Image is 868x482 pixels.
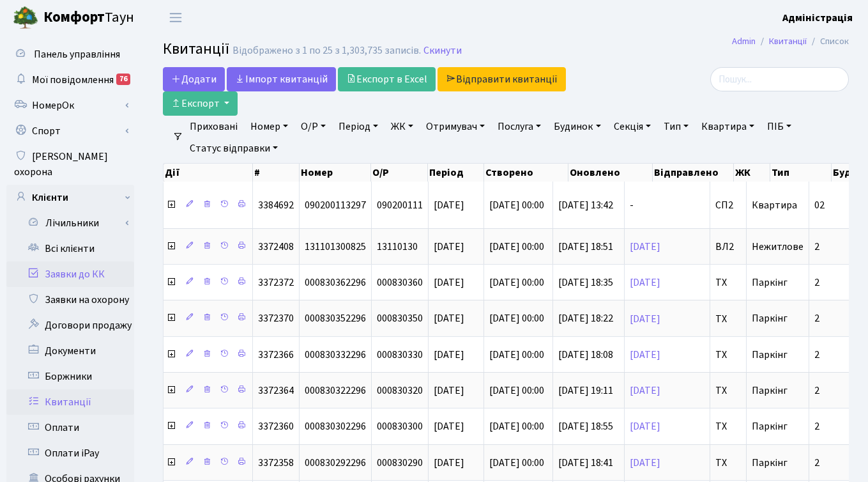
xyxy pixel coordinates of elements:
span: ВЛ2 [715,242,741,252]
span: [DATE] 18:08 [558,348,613,362]
a: ПІБ [762,116,796,137]
span: 090200113297 [305,198,366,212]
span: СП2 [715,200,741,210]
a: Період [333,116,383,137]
span: Нежитлове [752,240,803,254]
span: Паркінг [752,419,788,433]
a: Приховані [185,116,243,137]
span: [DATE] 00:00 [489,276,544,290]
span: [DATE] 13:42 [558,198,613,212]
a: [PERSON_NAME] охорона [6,144,134,185]
span: Квартира [752,198,797,212]
a: Квитанції [769,35,807,48]
span: [DATE] 00:00 [489,348,544,362]
span: - [630,200,704,210]
a: Оплати iPay [6,440,134,466]
a: Договори продажу [6,313,134,338]
a: Заявки на охорону [6,287,134,313]
span: 000830352296 [305,312,366,326]
b: Адміністрація [782,11,853,25]
a: Номер [245,116,293,137]
a: Спорт [6,118,134,144]
span: 000830362296 [305,276,366,290]
span: Панель управління [34,47,120,61]
span: [DATE] [434,198,464,212]
span: [DATE] 00:00 [489,384,544,398]
th: # [253,164,300,182]
a: [DATE] [630,419,660,433]
a: Додати [163,67,225,91]
span: 2 [814,348,819,362]
span: 000830322296 [305,384,366,398]
span: Паркінг [752,276,788,290]
span: Паркінг [752,456,788,470]
th: Оновлено [568,164,653,182]
a: Квартира [696,116,759,137]
span: 2 [814,240,819,254]
a: НомерОк [6,93,134,118]
img: logo.png [13,5,38,31]
span: [DATE] [434,419,464,433]
a: Документи [6,338,134,364]
span: 2 [814,312,819,326]
a: Експорт в Excel [338,67,436,91]
a: Скинути [423,45,462,57]
span: ТХ [715,277,741,288]
span: 000830302296 [305,419,366,433]
span: 3372358 [258,456,294,470]
th: Період [428,164,485,182]
span: 3372408 [258,240,294,254]
span: ТХ [715,421,741,431]
span: 090200111 [377,198,423,212]
span: 000830330 [377,348,423,362]
a: Всі клієнти [6,236,134,261]
span: [DATE] 19:11 [558,384,613,398]
span: 000830292296 [305,456,366,470]
a: Адміністрація [782,10,853,26]
a: Iмпорт квитанцій [227,67,336,91]
span: Додати [171,72,217,86]
span: ТХ [715,314,741,324]
span: [DATE] 00:00 [489,198,544,212]
a: Боржники [6,364,134,389]
span: 02 [814,198,825,212]
span: [DATE] 00:00 [489,240,544,254]
span: 2 [814,384,819,398]
nav: breadcrumb [713,28,868,55]
a: [DATE] [630,384,660,398]
span: 2 [814,419,819,433]
span: [DATE] [434,240,464,254]
th: Тип [770,164,831,182]
a: Тип [659,116,694,137]
span: 000830350 [377,312,423,326]
div: 76 [116,74,130,85]
div: Відображено з 1 по 25 з 1,303,735 записів. [232,45,421,57]
span: Квитанції [163,38,229,60]
th: Відправлено [653,164,735,182]
span: [DATE] 18:51 [558,240,613,254]
a: [DATE] [630,312,660,326]
span: 3384692 [258,198,294,212]
span: 000830300 [377,419,423,433]
span: 131101300825 [305,240,366,254]
span: ТХ [715,350,741,360]
span: 3372370 [258,312,294,326]
span: ТХ [715,458,741,468]
span: ТХ [715,385,741,396]
a: Клієнти [6,185,134,210]
span: Паркінг [752,384,788,398]
span: 000830320 [377,384,423,398]
a: Admin [732,35,756,48]
span: Таун [43,7,134,29]
span: [DATE] 18:41 [558,456,613,470]
a: Оплати [6,415,134,440]
button: Переключити навігацію [160,7,192,28]
span: Паркінг [752,348,788,362]
span: [DATE] [434,276,464,290]
a: Отримувач [421,116,490,137]
span: [DATE] 18:35 [558,276,613,290]
span: 13110130 [377,240,418,254]
li: Список [807,35,849,49]
span: Паркінг [752,312,788,326]
a: Послуга [492,116,546,137]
